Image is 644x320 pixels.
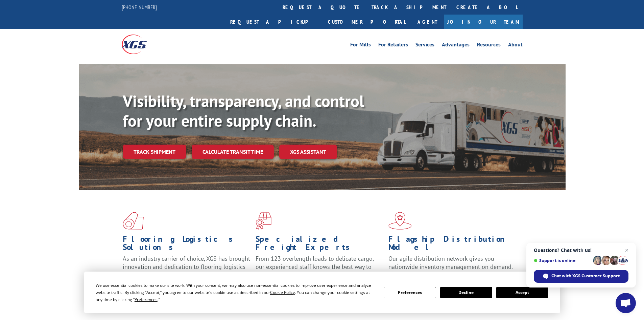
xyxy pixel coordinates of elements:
a: Track shipment [123,145,186,159]
span: Cookie Policy [270,290,295,295]
a: Join Our Team [444,15,523,29]
img: xgs-icon-focused-on-flooring-red [256,212,271,230]
a: Agent [411,15,444,29]
div: We use essential cookies to make our site work. With your consent, we may also use non-essential ... [96,282,376,303]
img: xgs-icon-total-supply-chain-intelligence-red [123,212,144,230]
a: Open chat [616,293,636,313]
span: Preferences [135,297,158,302]
span: As an industry carrier of choice, XGS has brought innovation and dedication to flooring logistics... [123,255,250,279]
span: Chat with XGS Customer Support [534,270,628,283]
a: [PHONE_NUMBER] [122,4,157,10]
p: From 123 overlength loads to delicate cargo, our experienced staff knows the best way to move you... [256,255,383,285]
a: For Retailers [378,42,408,49]
h1: Flagship Distribution Model [388,235,516,255]
a: Customer Portal [323,15,411,29]
h1: Specialized Freight Experts [256,235,383,255]
img: xgs-icon-flagship-distribution-model-red [388,212,412,230]
span: Support is online [534,258,591,263]
h1: Flooring Logistics Solutions [123,235,251,255]
a: For Mills [350,42,371,49]
a: Resources [477,42,501,49]
button: Decline [440,287,492,298]
a: Request a pickup [225,15,323,29]
span: Our agile distribution network gives you nationwide inventory management on demand. [388,255,513,271]
a: About [508,42,523,49]
a: Advantages [442,42,470,49]
button: Accept [496,287,548,298]
b: Visibility, transparency, and control for your entire supply chain. [123,90,364,131]
a: Services [415,42,434,49]
a: XGS ASSISTANT [279,145,337,159]
button: Preferences [384,287,436,298]
a: Calculate transit time [192,145,274,159]
span: Chat with XGS Customer Support [551,273,620,279]
div: Cookie Consent Prompt [84,272,560,313]
span: Questions? Chat with us! [534,248,628,253]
